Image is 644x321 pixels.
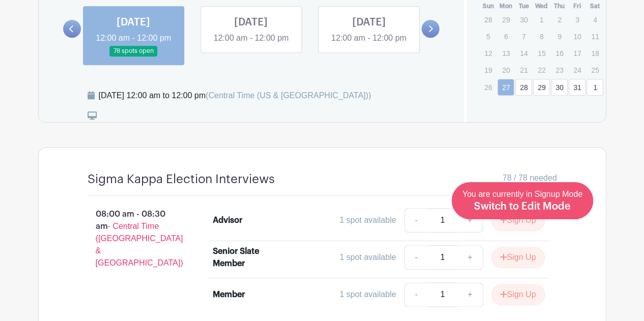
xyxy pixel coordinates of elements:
p: 1 [533,12,550,27]
p: 19 [480,62,496,78]
span: Switch to Edit Mode [474,201,571,212]
div: Member [213,288,245,301]
p: 28 [480,12,496,27]
p: 9 [551,28,568,44]
th: Sat [586,1,604,11]
p: 25 [586,62,603,78]
a: 29 [533,79,550,96]
p: 11 [586,28,603,44]
th: Mon [497,1,515,11]
h4: Sigma Kappa Election Interviews [88,172,275,187]
a: - [404,282,428,307]
p: 08:00 am - 08:30 am [71,204,197,273]
span: (Central Time (US & [GEOGRAPHIC_DATA])) [206,91,371,100]
button: Sign Up [491,210,545,231]
p: 6 [497,28,514,44]
div: 1 spot available [340,288,396,301]
p: 3 [569,12,585,27]
button: Sign Up [491,247,545,268]
a: + [457,208,483,232]
p: 8 [533,28,550,44]
p: 22 [533,62,550,78]
button: Sign Up [491,284,545,305]
p: 23 [551,62,568,78]
a: 27 [497,79,514,96]
p: 5 [480,28,496,44]
p: 12 [480,45,496,61]
p: 4 [586,12,603,27]
p: 18 [586,45,603,61]
div: [DATE] 12:00 am to 12:00 pm [99,90,371,102]
th: Thu [550,1,568,11]
a: 31 [569,79,585,96]
a: - [404,245,428,270]
th: Sun [479,1,497,11]
a: + [457,245,483,270]
div: Senior Slate Member [213,245,284,270]
p: 21 [515,62,532,78]
a: 30 [551,79,568,96]
a: + [457,282,483,307]
div: Advisor [213,214,242,226]
p: 10 [569,28,585,44]
span: - Central Time ([GEOGRAPHIC_DATA] & [GEOGRAPHIC_DATA]) [96,222,183,267]
p: 15 [533,45,550,61]
div: 1 spot available [340,251,396,264]
th: Wed [533,1,550,11]
a: - [404,208,428,232]
a: 1 [586,79,603,96]
p: 14 [515,45,532,61]
p: 30 [515,12,532,27]
p: 7 [515,28,532,44]
div: 1 spot available [340,214,396,226]
p: 16 [551,45,568,61]
span: 78 / 78 needed [502,172,557,184]
p: 13 [497,45,514,61]
p: 26 [480,79,496,95]
th: Fri [568,1,586,11]
p: 20 [497,62,514,78]
th: Tue [515,1,533,11]
a: 28 [515,79,532,96]
p: 29 [497,12,514,27]
p: 24 [569,62,585,78]
p: 17 [569,45,585,61]
a: You are currently in Signup Mode Switch to Edit Mode [452,182,593,219]
span: You are currently in Signup Mode [462,190,582,211]
p: 2 [551,12,568,27]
